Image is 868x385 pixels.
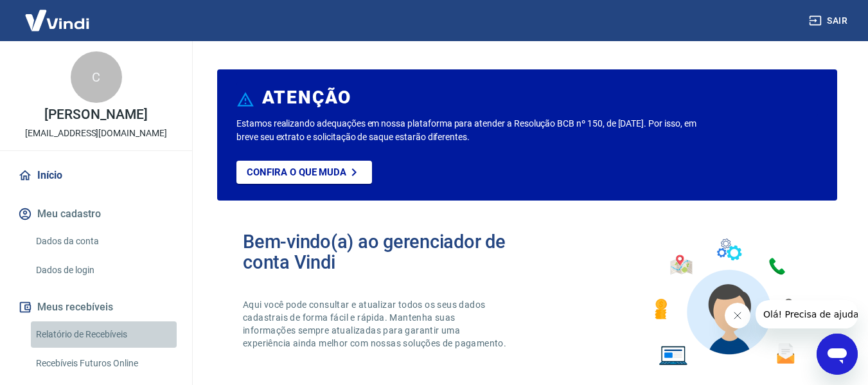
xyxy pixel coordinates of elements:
a: Dados de login [31,257,177,283]
h6: ATENÇÃO [262,91,351,104]
h2: Bem-vindo(a) ao gerenciador de conta Vindi [243,231,527,273]
p: [EMAIL_ADDRESS][DOMAIN_NAME] [25,127,167,140]
a: Dados da conta [31,228,177,255]
img: Imagem de um avatar masculino com diversos icones exemplificando as funcionalidades do gerenciado... [643,231,811,373]
p: Estamos realizando adequações em nossa plataforma para atender a Resolução BCB nº 150, de [DATE].... [236,117,702,144]
a: Confira o que muda [236,161,372,184]
p: [PERSON_NAME] [44,108,147,121]
iframe: Fechar mensagem [725,303,750,328]
div: C [71,51,122,103]
iframe: Mensagem da empresa [756,300,858,328]
button: Meu cadastro [15,200,177,228]
span: Olá! Precisa de ajuda? [8,9,108,19]
iframe: Botão para abrir a janela de mensagens [817,334,858,375]
a: Início [15,161,177,190]
p: Aqui você pode consultar e atualizar todos os seus dados cadastrais de forma fácil e rápida. Mant... [243,298,509,350]
img: Vindi [15,1,99,40]
a: Relatório de Recebíveis [31,321,177,348]
button: Meus recebíveis [15,293,177,321]
p: Confira o que muda [247,166,346,178]
a: Recebíveis Futuros Online [31,350,177,377]
button: Sair [806,9,853,33]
